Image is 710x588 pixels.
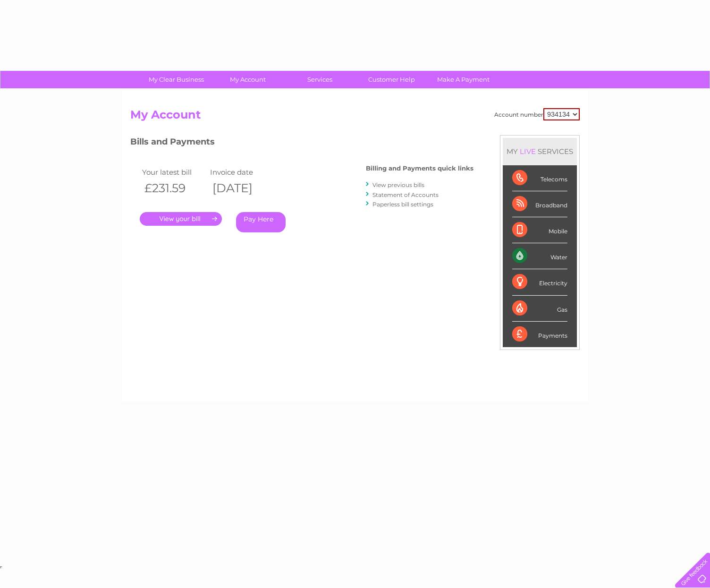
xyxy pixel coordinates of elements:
a: My Account [209,71,287,88]
a: Paperless bill settings [372,201,433,208]
div: LIVE [518,147,538,156]
a: Make A Payment [424,71,502,88]
div: Gas [512,296,567,322]
th: [DATE] [208,179,276,198]
h2: My Account [130,108,580,126]
h3: Bills and Payments [130,135,473,152]
div: Electricity [512,269,567,295]
div: Telecoms [512,165,567,191]
th: £231.59 [140,179,208,198]
a: Customer Help [353,71,431,88]
div: Mobile [512,217,567,243]
div: Payments [512,322,567,347]
td: Your latest bill [140,166,208,179]
a: Statement of Accounts [372,191,439,198]
a: Pay Here [236,212,286,232]
div: Water [512,243,567,269]
h4: Billing and Payments quick links [366,165,473,172]
td: Invoice date [208,166,276,179]
a: Services [281,71,359,88]
a: . [140,212,222,226]
div: MY SERVICES [503,138,577,165]
a: My Clear Business [137,71,215,88]
a: View previous bills [372,181,424,188]
div: Broadband [512,191,567,217]
div: Account number [494,108,580,120]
